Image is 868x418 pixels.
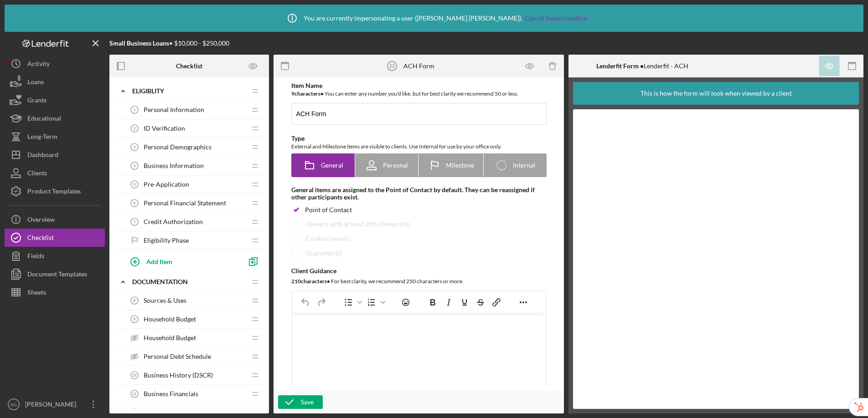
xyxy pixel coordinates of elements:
[144,297,186,304] span: Sources & Uses
[596,62,644,70] b: Lenderfit Form •
[513,162,535,169] span: Internal
[5,265,105,283] button: Document Templates
[457,296,472,309] button: Underline
[291,82,547,89] div: Item Name
[144,390,198,398] span: Business Financials
[134,298,136,303] tspan: 8
[278,395,323,409] button: Save
[134,107,136,112] tspan: 1
[291,135,547,142] div: Type
[134,219,136,224] tspan: 7
[446,162,474,169] span: Milestone
[134,126,136,131] tspan: 2
[314,296,329,309] button: Redo
[291,267,547,275] div: Client Guidance
[473,296,488,309] button: Strikethrough
[144,409,220,416] span: Business Tax Returns (2yrs)
[132,392,137,396] tspan: 11
[291,186,547,201] div: General items are assigned to the Point of Contact by default. They can be reassigned if other pa...
[306,220,410,228] div: Owners with at least 20% Ownership
[596,62,688,70] div: Lenderfit - ACH
[291,277,547,286] div: For best clarity, we recommend 250 characters or more.
[292,313,546,415] iframe: Rich Text Area
[425,296,440,309] button: Bold
[305,206,352,214] div: Point of Contact
[123,252,242,270] button: Add Item
[306,250,342,257] div: Guarantor(s)
[27,283,46,304] div: Sheets
[144,162,204,169] span: Business Information
[5,283,105,301] button: Sheets
[291,89,547,98] div: You can enter any number you'd like, but for best clarity we recommend 50 or less.
[582,118,851,400] iframe: Lenderfit form
[134,163,136,168] tspan: 4
[23,395,82,416] div: [PERSON_NAME]
[132,278,246,285] div: Documentation
[291,278,330,285] b: 210 character s •
[291,90,324,97] b: 9 character s •
[341,296,363,309] div: Bullet list
[403,62,434,70] div: ACH Form
[489,296,504,309] button: Insert/edit link
[134,182,136,187] tspan: 5
[144,353,211,360] span: Personal Debt Schedule
[146,253,172,270] div: Add Item
[144,237,189,244] span: Eligibility Phase
[144,125,185,132] span: ID Verification
[132,87,246,95] div: Eligiblity
[144,316,196,323] span: Household Budget
[243,56,263,76] button: Preview as
[144,218,203,225] span: Credit Authorization
[441,296,456,309] button: Italic
[134,317,136,321] tspan: 9
[364,296,387,309] div: Numbered list
[306,235,351,242] div: Co-Borrower(s)
[301,395,314,409] div: Save
[27,265,87,285] div: Document Templates
[109,40,229,47] div: • $10,000 - $250,000
[144,372,213,379] span: Business History (DSCR)
[134,145,136,149] tspan: 3
[321,162,343,169] span: General
[132,373,137,377] tspan: 10
[525,15,587,22] a: Cancel Impersonation
[144,106,204,113] span: Personal Information
[641,82,792,105] div: This is how the form will look when viewed by a client
[144,334,196,342] span: Household Budget
[176,62,202,70] b: Checklist
[109,39,169,47] b: Small Business Loans
[389,63,394,69] tspan: 22
[298,296,313,309] button: Undo
[144,143,212,151] span: Personal Demographics
[383,162,408,169] span: Personal
[281,7,587,30] div: You are currently impersonating a user ( [PERSON_NAME] [PERSON_NAME] ).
